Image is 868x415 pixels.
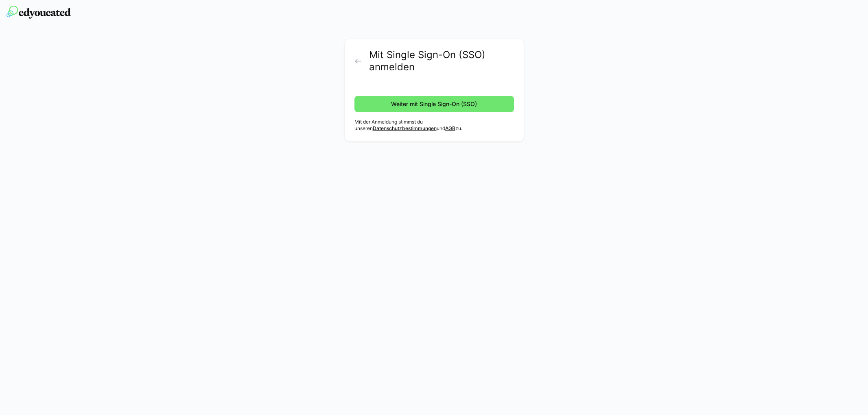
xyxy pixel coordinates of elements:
[354,96,514,112] button: Weiter mit Single Sign-On (SSO)
[390,100,478,108] span: Weiter mit Single Sign-On (SSO)
[7,6,71,19] img: edyoucated
[354,119,514,132] p: Mit der Anmeldung stimmst du unseren und zu.
[369,49,514,73] h2: Mit Single Sign-On (SSO) anmelden
[445,125,455,131] a: AGB
[373,125,437,131] a: Datenschutzbestimmungen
